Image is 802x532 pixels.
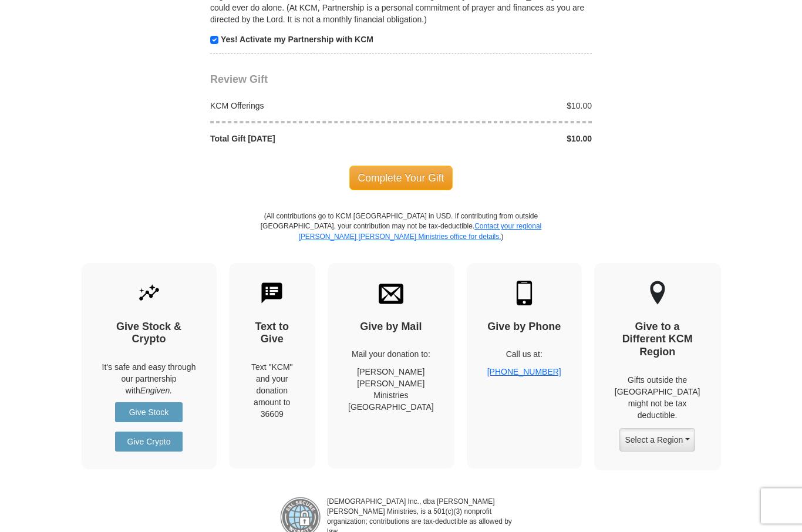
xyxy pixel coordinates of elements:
[140,386,172,396] i: Engiven.
[401,100,598,112] div: $10.00
[221,35,373,45] strong: Yes! Activate my Partnership with KCM
[250,362,295,420] div: Text "KCM" and your donation amount to 36609
[298,223,541,241] a: Contact your regional [PERSON_NAME] [PERSON_NAME] Ministries office for details.
[204,100,402,112] div: KCM Offerings
[250,321,295,346] h4: Text to Give
[619,429,695,452] button: Select a Region
[102,362,196,397] p: It's safe and easy through our partnership with
[348,349,434,361] p: Mail your donation to:
[260,212,542,263] p: (All contributions go to KCM [GEOGRAPHIC_DATA] in USD. If contributing from outside [GEOGRAPHIC_D...
[348,321,434,334] h4: Give by Mail
[401,133,598,145] div: $10.00
[379,281,403,306] img: envelope.svg
[137,281,161,306] img: give-by-stock.svg
[615,375,700,422] p: Gifts outside the [GEOGRAPHIC_DATA] might not be tax deductible.
[348,366,434,413] p: [PERSON_NAME] [PERSON_NAME] Ministries [GEOGRAPHIC_DATA]
[487,349,561,361] p: Call us at:
[115,403,183,423] a: Give Stock
[102,321,196,346] h4: Give Stock & Crypto
[615,321,700,359] h4: Give to a Different KCM Region
[210,74,268,86] span: Review Gift
[487,368,561,377] a: [PHONE_NUMBER]
[349,166,453,191] span: Complete Your Gift
[512,281,537,306] img: mobile.svg
[487,321,561,334] h4: Give by Phone
[115,432,183,452] a: Give Crypto
[204,133,402,145] div: Total Gift [DATE]
[649,281,666,306] img: other-region
[260,281,284,306] img: text-to-give.svg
